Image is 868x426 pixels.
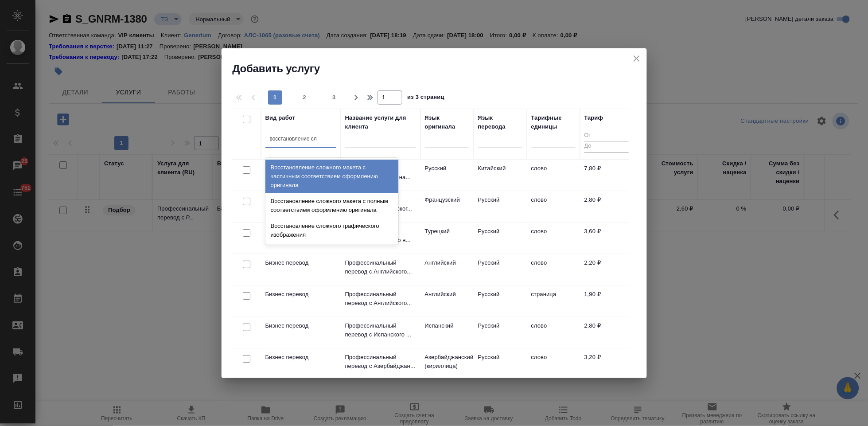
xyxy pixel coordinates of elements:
td: Французский [420,191,474,222]
div: Язык перевода [478,113,522,131]
td: Испанский [420,317,474,348]
input: До [584,141,629,152]
div: Название услуги для клиента [345,113,416,131]
div: Тариф [584,113,603,122]
td: Английский [420,254,474,285]
p: Профессинальный перевод с Английского... [345,290,416,308]
td: слово [527,160,580,191]
div: Восстановление сложного графического изображения [265,218,398,243]
div: Вид работ [265,113,296,122]
h2: Добавить услугу [233,62,647,76]
td: Английский [420,285,474,317]
td: 2,80 ₽ [580,191,633,222]
td: Азербайджанский (кириллица) [420,348,474,379]
td: Русский [474,191,527,222]
p: Бизнес перевод [265,321,336,330]
div: Восстановление сложного макета с полным соответствием оформлению оригинала [265,193,398,218]
button: close [630,52,643,65]
div: Тарифные единицы [531,113,576,131]
td: слово [527,317,580,348]
td: страница [527,285,580,317]
td: 2,80 ₽ [580,317,633,348]
td: Русский [474,285,527,317]
p: Профессинальный перевод с Английского... [345,258,416,276]
td: слово [527,348,580,379]
p: Бизнес перевод [265,290,336,299]
td: Русский [474,317,527,348]
span: из 3 страниц [408,92,445,105]
p: Бизнес перевод [265,353,336,362]
td: слово [527,191,580,222]
td: 3,20 ₽ [580,348,633,379]
button: 2 [297,90,311,105]
p: Бизнес перевод [265,258,336,267]
td: Русский [474,223,527,254]
td: слово [527,254,580,285]
p: Профессинальный перевод с Азербайджан... [345,353,416,371]
span: 3 [327,93,341,102]
div: Язык оригинала [425,113,469,131]
button: 3 [327,90,341,105]
td: слово [527,223,580,254]
td: 7,80 ₽ [580,160,633,191]
td: Китайский [474,160,527,191]
td: Русский [420,160,474,191]
td: 2,20 ₽ [580,254,633,285]
td: 1,90 ₽ [580,285,633,317]
td: Русский [474,348,527,379]
p: Профессинальный перевод с Испанского ... [345,321,416,339]
span: 2 [297,93,311,102]
input: От [584,130,629,141]
td: 3,60 ₽ [580,223,633,254]
td: Русский [474,254,527,285]
div: Восстановление сложного макета с частичным соответствием оформлению оригинала [265,160,398,193]
td: Турецкий [420,223,474,254]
